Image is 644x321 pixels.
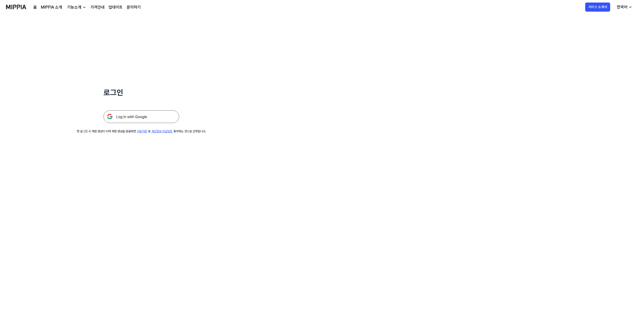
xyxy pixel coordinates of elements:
img: 구글 로그인 버튼 [103,110,179,123]
button: 서비스 소개서 [585,3,610,12]
a: MIPPIA 소개 [41,4,62,10]
div: 첫 로그인 시 계정 생성이 되며 계정 생성을 완료하면 및 동의하는 것으로 간주합니다. [77,129,206,134]
a: 업데이트 [109,4,123,10]
button: 기능소개 [66,4,86,10]
div: 기능소개 [66,4,82,10]
a: 개인정보 취급방침 [151,130,172,133]
a: 이용약관 [137,130,147,133]
img: down [82,5,86,9]
button: 한국어 [613,2,635,12]
div: 한국어 [616,4,628,10]
a: 홈 [33,4,37,10]
a: 가격안내 [90,4,104,10]
a: 문의하기 [127,4,141,10]
h1: 로그인 [103,87,179,98]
